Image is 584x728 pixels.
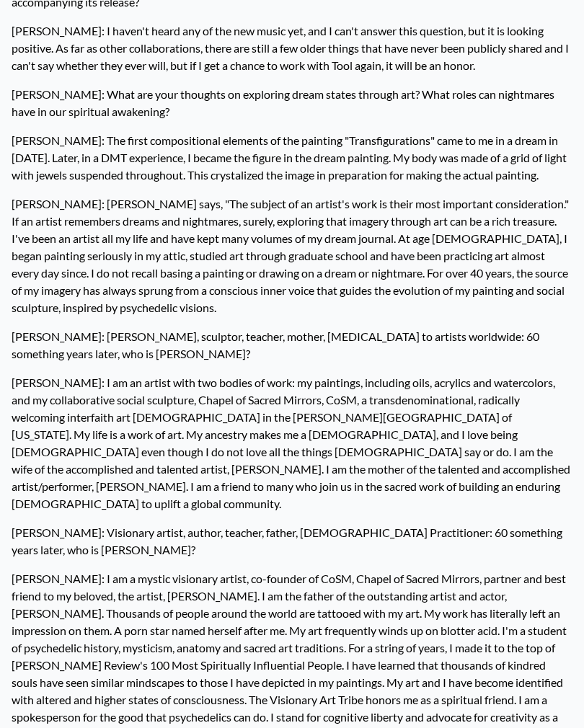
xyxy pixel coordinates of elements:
p: [PERSON_NAME]: [PERSON_NAME] says, "The subject of an artist's work is their most important consi... [12,190,572,323]
p: [PERSON_NAME]: [PERSON_NAME], sculptor, teacher, mother, [MEDICAL_DATA] to artists worldwide: 60 ... [12,323,572,369]
p: [PERSON_NAME]: I am an artist with two bodies of work: my paintings, including oils, acrylics and... [12,369,572,519]
p: [PERSON_NAME]: I haven't heard any of the new music yet, and I can't answer this question, but it... [12,17,572,81]
p: [PERSON_NAME]: What are your thoughts on exploring dream states through art? What roles can night... [12,81,572,127]
p: [PERSON_NAME]: Visionary artist, author, teacher, father, [DEMOGRAPHIC_DATA] Practitioner: 60 som... [12,519,572,565]
p: [PERSON_NAME]: The first compositional elements of the painting "Transfigurations" came to me in ... [12,127,572,190]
